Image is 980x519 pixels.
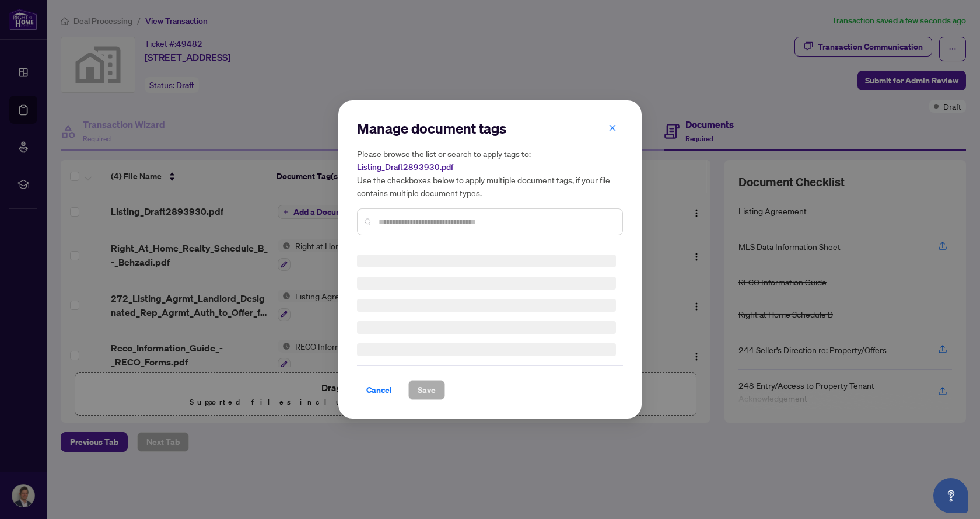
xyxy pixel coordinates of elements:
[357,162,453,172] span: Listing_Draft2893930.pdf
[357,119,623,138] h2: Manage document tags
[608,124,617,132] span: close
[933,478,968,513] button: Open asap
[408,380,445,400] button: Save
[366,381,392,399] span: Cancel
[357,147,623,199] h5: Please browse the list or search to apply tags to: Use the checkboxes below to apply multiple doc...
[357,380,401,400] button: Cancel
